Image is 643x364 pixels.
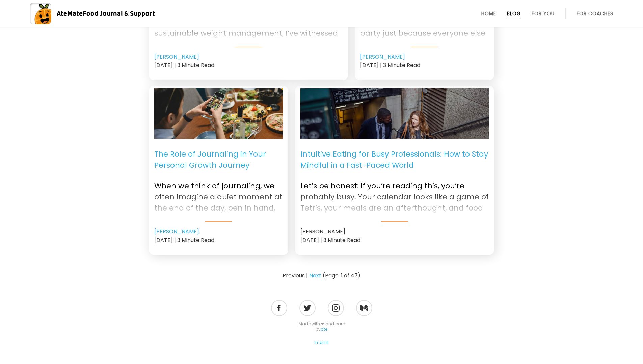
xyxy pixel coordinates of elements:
[300,144,489,222] a: Intuitive Eating for Busy Professionals: How to Stay Mindful in a Fast-Paced World Let’s be hones...
[507,11,521,16] a: Blog
[314,340,329,346] a: Imprint
[277,305,281,311] img: Facebook
[51,8,155,19] div: AteMate
[360,305,368,311] img: Medium
[154,144,283,222] a: The Role of Journaling in Your Personal Growth Journey When we think of journaling, we often imag...
[300,236,489,244] div: [DATE] | 3 Minute Read
[577,11,613,16] a: For Coaches
[532,11,555,16] a: For You
[7,318,636,343] div: Made with ❤ and care by
[283,272,308,279] span: Previous |
[300,175,489,213] p: Let’s be honest: if you’re reading this, you’re probably busy. Your calendar looks like a game of...
[154,175,283,213] p: When we think of journaling, we often imagine a quiet moment at the end of the day, pen in hand, ...
[323,272,360,279] span: (Page: 1 of 47)
[300,88,489,139] a: intuitive eating for bust professionals. Image: Pexels - Mizuno K
[154,236,283,244] div: [DATE] | 3 Minute Read
[360,53,405,61] a: [PERSON_NAME]
[360,61,489,69] div: [DATE] | 3 Minute Read
[154,144,283,175] p: The Role of Journaling in Your Personal Growth Journey
[154,88,283,139] a: Role of journaling. Image: Pexels - cottonbro studio
[481,11,496,16] a: Home
[300,227,489,236] div: [PERSON_NAME]
[300,144,489,175] p: Intuitive Eating for Busy Professionals: How to Stay Mindful in a Fast-Paced World
[321,326,327,332] a: ate
[30,3,613,24] a: AteMateFood Journal & Support
[300,52,489,176] img: intuitive eating for bust professionals. Image: Pexels - Mizuno K
[154,76,283,152] img: Role of journaling. Image: Pexels - cottonbro studio
[154,61,343,69] div: [DATE] | 3 Minute Read
[83,8,155,19] span: Food Journal & Support
[332,304,340,312] img: Instagram
[309,272,321,280] a: Next
[154,228,199,236] a: [PERSON_NAME]
[154,53,199,61] a: [PERSON_NAME]
[304,305,311,311] img: Twitter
